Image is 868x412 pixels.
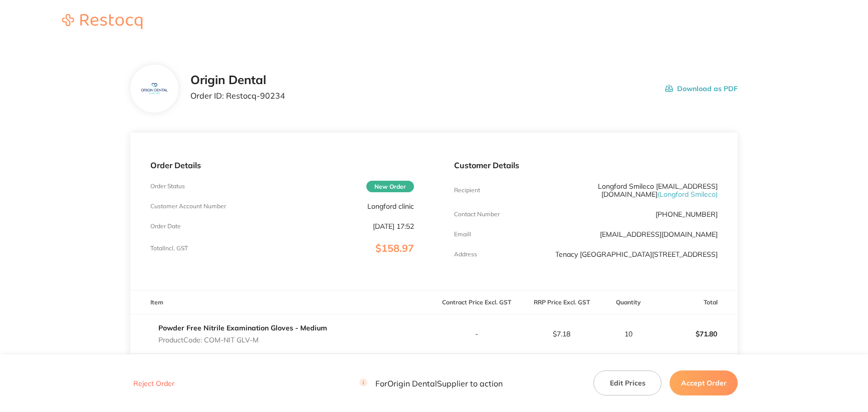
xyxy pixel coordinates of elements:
[656,210,718,218] p: [PHONE_NUMBER]
[454,187,480,194] p: Recipient
[653,322,737,346] p: $71.80
[604,291,653,314] th: Quantity
[130,379,177,388] button: Reject Order
[150,223,181,230] p: Order Date
[670,370,738,395] button: Accept Order
[138,73,170,105] img: YzF0MTI4NA
[373,222,414,230] p: [DATE] 17:52
[604,330,652,338] p: 10
[454,161,718,170] p: Customer Details
[359,378,503,388] p: For Origin Dental Supplier to action
[158,336,327,344] p: Product Code: COM-NIT GLV-M
[593,370,662,395] button: Edit Prices
[150,161,414,170] p: Order Details
[150,245,188,252] p: Total Incl. GST
[555,250,718,258] p: Tenacy [GEOGRAPHIC_DATA][STREET_ADDRESS]
[130,291,434,314] th: Item
[519,291,604,314] th: RRP Price Excl. GST
[454,251,477,258] p: Address
[653,291,738,314] th: Total
[190,91,285,100] p: Order ID: Restocq- 90234
[150,203,226,210] p: Customer Account Number
[520,330,604,338] p: $7.18
[454,231,471,238] p: Emaill
[52,14,152,29] img: Restocq logo
[375,242,414,254] span: $158.97
[658,190,718,199] span: ( Longford Smileco )
[542,182,718,198] p: Longford Smileco [EMAIL_ADDRESS][DOMAIN_NAME]
[435,330,519,338] p: -
[190,73,285,87] h2: Origin Dental
[665,73,738,104] button: Download as PDF
[434,291,519,314] th: Contract Price Excl. GST
[158,323,327,332] a: Powder Free Nitrile Examination Gloves - Medium
[150,183,185,190] p: Order Status
[367,202,414,210] p: Longford clinic
[600,230,718,239] a: [EMAIL_ADDRESS][DOMAIN_NAME]
[366,181,414,192] span: New Order
[52,14,152,31] a: Restocq logo
[454,211,500,218] p: Contact Number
